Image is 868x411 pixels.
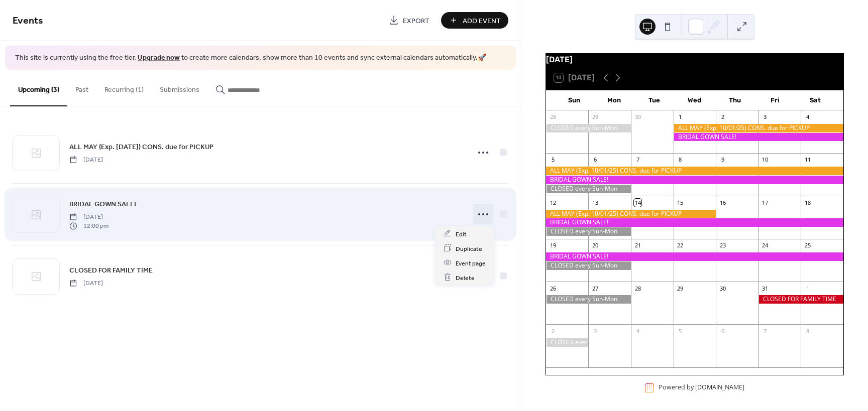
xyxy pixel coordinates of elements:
[456,229,467,239] span: Edit
[677,199,684,206] div: 15
[441,12,508,29] button: Add Event
[719,199,726,206] div: 16
[546,54,843,66] div: [DATE]
[546,295,631,304] div: CLOSED every Sun-Mon
[804,156,811,164] div: 11
[10,70,67,106] button: Upcoming (3)
[804,199,811,206] div: 18
[546,338,589,347] div: CLOSED every Sun-Mon
[549,285,557,292] div: 26
[719,242,726,249] div: 23
[456,243,482,254] span: Duplicate
[549,113,557,121] div: 28
[591,199,599,206] div: 13
[69,198,136,210] a: BRIDAL GOWN SALE!
[762,156,769,164] div: 10
[804,327,811,335] div: 8
[762,327,769,335] div: 7
[69,141,213,153] a: ALL MAY (Exp. [DATE]) CONS. due for PICKUP
[67,70,96,105] button: Past
[549,242,557,249] div: 19
[762,113,769,121] div: 3
[634,156,641,164] div: 7
[677,242,684,249] div: 22
[634,242,641,249] div: 21
[634,113,641,121] div: 30
[677,156,684,164] div: 8
[15,53,486,63] span: This site is currently using the free tier. to create more calendars, show more than 10 events an...
[138,51,180,65] a: Upgrade now
[69,142,213,152] span: ALL MAY (Exp. [DATE]) CONS. due for PICKUP
[591,242,599,249] div: 20
[634,285,641,292] div: 28
[69,199,136,209] span: BRIDAL GOWN SALE!
[762,242,769,249] div: 24
[758,295,843,304] div: CLOSED FOR FAMILY TIME
[69,279,103,288] span: [DATE]
[719,113,726,121] div: 2
[675,90,715,110] div: Wed
[463,16,501,26] span: Add Event
[546,252,843,261] div: BRIDAL GOWN SALE!
[546,227,631,236] div: CLOSED every Sun-Mon
[674,124,843,132] div: ALL MAY (Exp. 10/01/25) CONS. due for PICKUP
[403,16,429,26] span: Export
[591,327,599,335] div: 3
[546,124,631,132] div: CLOSED every Sun-Mon
[762,285,769,292] div: 31
[634,90,675,110] div: Tue
[677,285,684,292] div: 29
[546,185,631,193] div: CLOSED every Sun-Mon
[69,222,108,231] span: 12:00 pm
[69,264,153,276] a: CLOSED FOR FAMILY TIME
[546,167,843,175] div: ALL MAY (Exp. 10/01/25) CONS. due for PICKUP
[381,12,437,29] a: Export
[152,70,207,105] button: Submissions
[546,210,716,218] div: ALL MAY (Exp. 10/01/25) CONS. due for PICKUP
[69,212,108,221] span: [DATE]
[804,242,811,249] div: 25
[96,70,152,105] button: Recurring (1)
[591,156,599,164] div: 6
[549,199,557,206] div: 12
[69,155,103,164] span: [DATE]
[719,285,726,292] div: 30
[634,327,641,335] div: 4
[554,90,594,110] div: Sun
[755,90,795,110] div: Fri
[594,90,634,110] div: Mon
[546,176,843,184] div: BRIDAL GOWN SALE!
[677,113,684,121] div: 1
[762,199,769,206] div: 17
[795,90,835,110] div: Sat
[549,327,557,335] div: 2
[695,383,744,392] a: [DOMAIN_NAME]
[456,272,475,283] span: Delete
[674,133,843,142] div: BRIDAL GOWN SALE!
[456,258,486,268] span: Event page
[546,261,631,270] div: CLOSED every Sun-Mon
[13,11,43,31] span: Events
[719,156,726,164] div: 9
[546,218,843,227] div: BRIDAL GOWN SALE!
[69,265,153,276] span: CLOSED FOR FAMILY TIME
[591,113,599,121] div: 29
[677,327,684,335] div: 5
[719,327,726,335] div: 6
[591,285,599,292] div: 27
[549,156,557,164] div: 5
[715,90,755,110] div: Thu
[659,383,744,392] div: Powered by
[804,113,811,121] div: 4
[634,199,641,206] div: 14
[804,285,811,292] div: 1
